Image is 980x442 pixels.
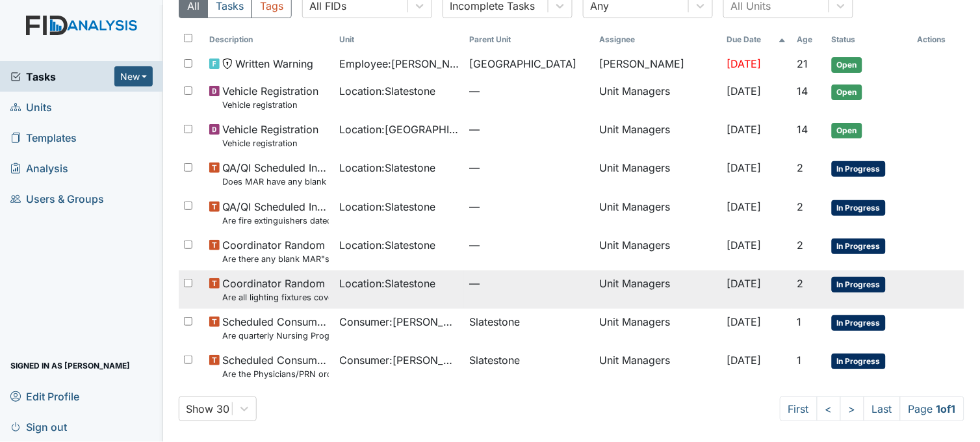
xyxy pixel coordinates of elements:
[936,402,956,415] strong: 1 of 1
[222,368,329,380] small: Are the Physicians/PRN orders updated every 90 days?
[334,29,464,51] th: Toggle SortBy
[469,122,589,137] span: —
[912,29,964,51] th: Actions
[832,315,886,331] span: In Progress
[832,123,862,138] span: Open
[222,352,329,380] span: Scheduled Consumer Chart Review Are the Physicians/PRN orders updated every 90 days?
[594,270,721,309] td: Unit Managers
[727,354,761,367] span: [DATE]
[222,175,329,188] small: Does MAR have any blank days that should have been initialed?
[222,314,329,342] span: Scheduled Consumer Chart Review Are quarterly Nursing Progress Notes/Visual Assessments completed...
[114,66,153,86] button: New
[222,83,318,111] span: Vehicle Registration Vehicle registration
[469,352,520,368] span: Slatestone
[222,99,318,111] small: Vehicle registration
[469,160,589,175] span: —
[339,122,459,137] span: Location : [GEOGRAPHIC_DATA]
[797,123,808,136] span: 14
[797,57,808,70] span: 21
[832,161,886,177] span: In Progress
[10,97,52,117] span: Units
[594,29,721,51] th: Assignee
[222,160,329,188] span: QA/QI Scheduled Inspection Does MAR have any blank days that should have been initialed?
[222,122,318,149] span: Vehicle Registration Vehicle registration
[594,232,721,270] td: Unit Managers
[339,314,459,330] span: Consumer : [PERSON_NAME]
[339,56,459,71] span: Employee : [PERSON_NAME], Ky'Asia
[339,352,459,368] span: Consumer : [PERSON_NAME]
[797,354,801,367] span: 1
[594,51,721,78] td: [PERSON_NAME]
[339,83,435,99] span: Location : Slatestone
[10,158,68,178] span: Analysis
[235,56,313,71] span: Written Warning
[222,276,329,304] span: Coordinator Random Are all lighting fixtures covered and free of debris?
[832,57,862,73] span: Open
[780,396,964,421] nav: task-pagination
[594,347,721,385] td: Unit Managers
[797,239,803,252] span: 2
[832,239,886,254] span: In Progress
[727,200,761,213] span: [DATE]
[222,137,318,149] small: Vehicle registration
[797,315,801,328] span: 1
[339,199,435,214] span: Location : Slatestone
[469,237,589,253] span: —
[817,396,841,421] a: <
[469,83,589,99] span: —
[780,396,818,421] a: First
[10,386,79,406] span: Edit Profile
[727,315,761,328] span: [DATE]
[469,56,576,71] span: [GEOGRAPHIC_DATA]
[184,34,192,42] input: Toggle All Rows Selected
[832,354,886,369] span: In Progress
[339,276,435,291] span: Location : Slatestone
[222,291,329,304] small: Are all lighting fixtures covered and free of debris?
[727,277,761,290] span: [DATE]
[10,417,67,437] span: Sign out
[594,309,721,347] td: Unit Managers
[464,29,594,51] th: Toggle SortBy
[10,188,104,209] span: Users & Groups
[222,237,329,265] span: Coordinator Random Are there any blank MAR"s
[832,84,862,100] span: Open
[594,194,721,232] td: Unit Managers
[727,239,761,252] span: [DATE]
[797,277,803,290] span: 2
[797,84,808,97] span: 14
[10,127,77,148] span: Templates
[594,116,721,155] td: Unit Managers
[222,199,329,227] span: QA/QI Scheduled Inspection Are fire extinguishers dated and initialed monthly and serviced annual...
[727,123,761,136] span: [DATE]
[727,57,761,70] span: [DATE]
[797,200,803,213] span: 2
[594,78,721,116] td: Unit Managers
[721,29,792,51] th: Toggle SortBy
[222,253,329,265] small: Are there any blank MAR"s
[827,29,912,51] th: Toggle SortBy
[727,161,761,174] span: [DATE]
[186,401,229,417] div: Show 30
[832,277,886,292] span: In Progress
[339,160,435,175] span: Location : Slatestone
[469,199,589,214] span: —
[469,314,520,330] span: Slatestone
[900,396,964,421] span: Page
[222,330,329,342] small: Are quarterly Nursing Progress Notes/Visual Assessments completed by the end of the month followi...
[204,29,334,51] th: Toggle SortBy
[10,69,114,84] a: Tasks
[797,161,803,174] span: 2
[792,29,826,51] th: Toggle SortBy
[594,155,721,193] td: Unit Managers
[727,84,761,97] span: [DATE]
[10,356,130,376] span: Signed in as [PERSON_NAME]
[840,396,864,421] a: >
[469,276,589,291] span: —
[339,237,435,253] span: Location : Slatestone
[222,214,329,227] small: Are fire extinguishers dated and initialed monthly and serviced annually? Are they attached to th...
[864,396,901,421] a: Last
[832,200,886,216] span: In Progress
